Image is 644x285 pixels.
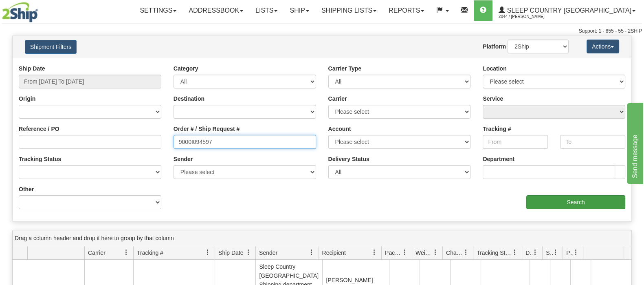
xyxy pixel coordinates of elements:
span: Weight [415,249,433,257]
span: Carrier [88,249,106,257]
label: Location [483,64,506,73]
label: Ship Date [19,64,45,73]
span: Ship Date [218,249,243,257]
a: Settings [134,0,182,21]
label: Platform [483,42,506,51]
label: Order # / Ship Request # [174,125,240,133]
span: Pickup Status [566,249,573,257]
a: Ship [284,0,315,21]
a: Reports [382,0,430,21]
label: Account [328,125,351,133]
a: Sender filter column settings [305,245,319,259]
a: Packages filter column settings [398,245,412,259]
a: Lists [249,0,284,21]
label: Category [174,64,198,73]
span: Sender [259,249,277,257]
a: Tracking # filter column settings [201,245,215,259]
a: Recipient filter column settings [367,245,381,259]
label: Other [19,185,34,193]
input: Search [526,195,625,209]
a: Carrier filter column settings [119,245,133,259]
span: Tracking # [137,249,163,257]
span: Recipient [322,249,346,257]
label: Tracking # [483,125,511,133]
span: Shipment Issues [546,249,553,257]
a: Pickup Status filter column settings [569,245,583,259]
a: Ship Date filter column settings [242,245,255,259]
a: Delivery Status filter column settings [528,245,542,259]
a: Weight filter column settings [429,245,442,259]
label: Carrier [328,95,347,103]
a: Sleep Country [GEOGRAPHIC_DATA] 2044 / [PERSON_NAME] [492,0,642,21]
label: Delivery Status [328,155,369,163]
button: Shipment Filters [25,40,77,54]
a: Shipment Issues filter column settings [549,245,563,259]
a: Charge filter column settings [459,245,473,259]
label: Service [483,95,503,103]
img: logo2044.jpg [2,2,38,22]
label: Origin [19,95,35,103]
a: Tracking Status filter column settings [508,245,522,259]
span: Packages [385,249,402,257]
div: Send message [6,5,75,15]
input: From [483,135,548,149]
input: To [560,135,625,149]
label: Tracking Status [19,155,61,163]
div: grid grouping header [13,230,631,246]
label: Reference / PO [19,125,59,133]
button: Actions [587,40,619,53]
span: Tracking Status [477,249,512,257]
a: Shipping lists [315,0,382,21]
span: Delivery Status [525,249,532,257]
label: Carrier Type [328,64,361,73]
div: Support: 1 - 855 - 55 - 2SHIP [2,28,642,35]
iframe: chat widget [625,101,643,184]
span: Charge [446,249,463,257]
span: Sleep Country [GEOGRAPHIC_DATA] [505,7,631,14]
a: Addressbook [182,0,249,21]
span: 2044 / [PERSON_NAME] [499,13,560,21]
label: Department [483,155,514,163]
label: Sender [174,155,193,163]
label: Destination [174,95,204,103]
